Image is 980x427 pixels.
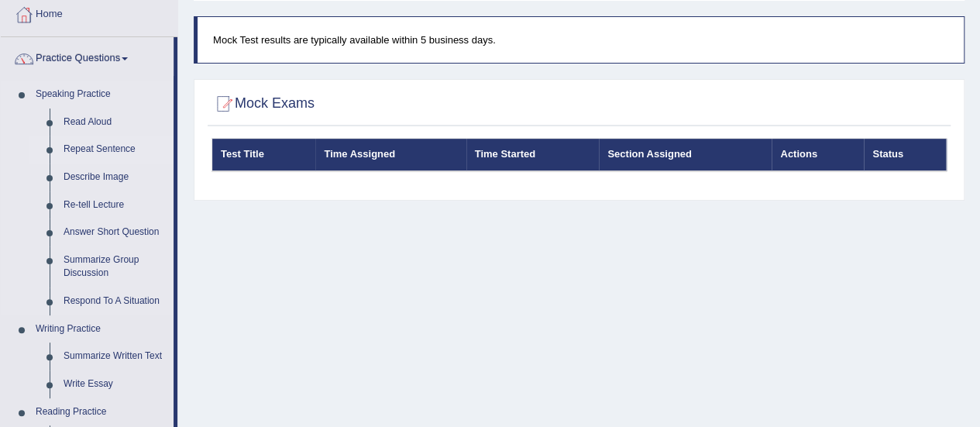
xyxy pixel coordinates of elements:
[599,139,772,171] th: Section Assigned
[29,315,174,343] a: Writing Practice
[211,92,315,115] h2: Mock Exams
[772,139,864,171] th: Actions
[29,81,174,108] a: Speaking Practice
[57,370,174,398] a: Write Essay
[864,139,946,171] th: Status
[466,139,600,171] th: Time Started
[57,343,174,370] a: Summarize Written Text
[315,139,466,171] th: Time Assigned
[57,288,174,315] a: Respond To A Situation
[57,219,174,246] a: Answer Short Question
[213,33,948,47] p: Mock Test results are typically available within 5 business days.
[212,139,316,171] th: Test Title
[57,191,174,219] a: Re-tell Lecture
[57,136,174,164] a: Repeat Sentence
[29,398,174,426] a: Reading Practice
[57,164,174,191] a: Describe Image
[57,246,174,288] a: Summarize Group Discussion
[57,108,174,136] a: Read Aloud
[1,37,174,76] a: Practice Questions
